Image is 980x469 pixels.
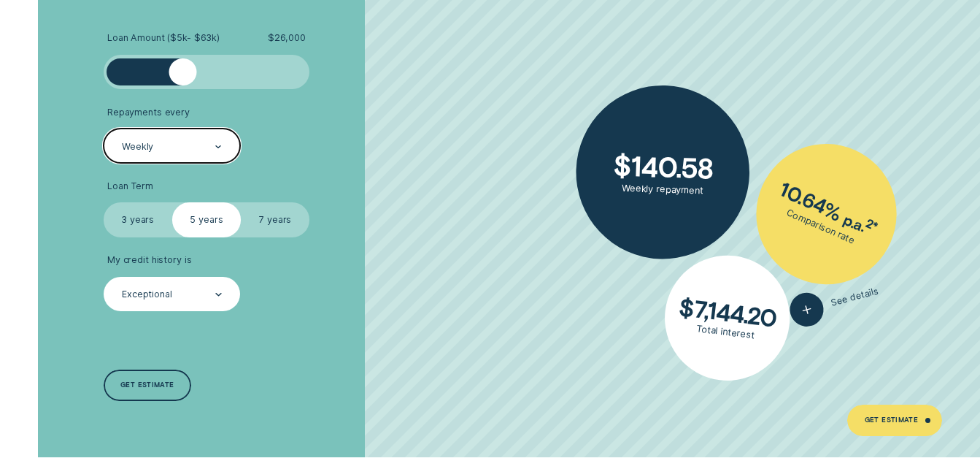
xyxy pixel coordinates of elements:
[241,202,309,237] label: 7 years
[122,289,172,301] div: Exceptional
[107,107,190,118] span: Repayments every
[847,405,942,435] a: Get Estimate
[104,370,192,400] a: Get estimate
[107,32,220,44] span: Loan Amount ( $5k - $63k )
[107,180,153,192] span: Loan Term
[122,141,153,153] div: Weekly
[268,32,306,44] span: $ 26,000
[107,254,192,266] span: My credit history is
[787,275,883,331] button: See details
[104,202,172,237] label: 3 years
[172,202,241,237] label: 5 years
[830,285,880,308] span: See details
